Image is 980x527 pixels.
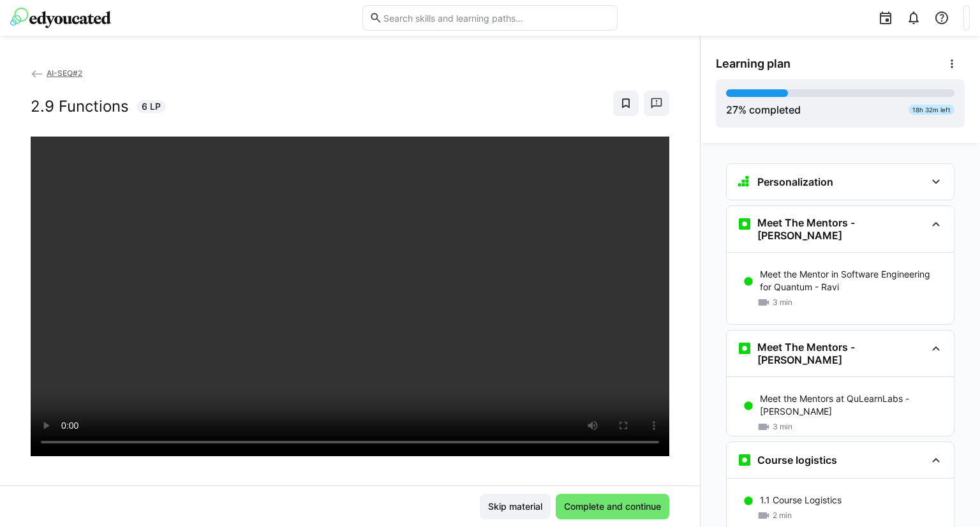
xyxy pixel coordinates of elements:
span: 27 [726,103,738,116]
h3: Personalization [757,175,833,188]
span: 2 min [773,510,792,521]
a: AI-SEQ#2 [31,68,82,78]
button: Complete and continue [556,494,669,519]
span: AI-SEQ#2 [47,68,82,78]
span: 6 LP [142,100,161,113]
p: Meet the Mentor in Software Engineering for Quantum - Ravi [760,268,944,293]
p: 1.1 Course Logistics [760,494,842,507]
h3: Course logistics [757,454,837,466]
h2: 2.9 Functions [31,97,129,116]
span: Learning plan [716,57,791,71]
div: % completed [726,102,801,117]
h3: Meet The Mentors - [PERSON_NAME] [757,216,926,242]
p: Meet the Mentors at QuLearnLabs - [PERSON_NAME] [760,392,944,418]
h3: Meet The Mentors - [PERSON_NAME] [757,341,926,366]
div: 18h 32m left [909,105,954,115]
span: 3 min [773,422,792,432]
span: 3 min [773,297,792,308]
span: Complete and continue [562,500,663,513]
button: Skip material [480,494,551,519]
span: Skip material [486,500,544,513]
input: Search skills and learning paths… [382,12,611,24]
